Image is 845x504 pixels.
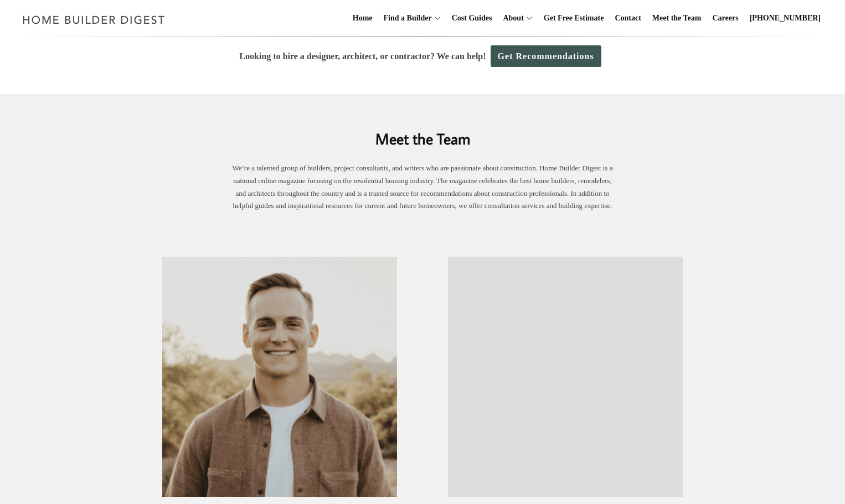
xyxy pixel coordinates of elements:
a: Careers [708,1,743,36]
a: Contact [610,1,645,36]
img: Home Builder Digest [18,9,170,30]
a: Home [348,1,377,36]
a: Find a Builder [379,1,432,36]
p: We’re a talented group of builders, project consultants, and writers who are passionate about con... [229,162,616,212]
a: Meet the Team [648,1,706,36]
a: [PHONE_NUMBER] [745,1,825,36]
a: Get Free Estimate [539,1,609,36]
h2: Meet the Team [146,112,699,150]
a: Cost Guides [447,1,497,36]
a: About [498,1,523,36]
a: Get Recommendations [491,45,601,67]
